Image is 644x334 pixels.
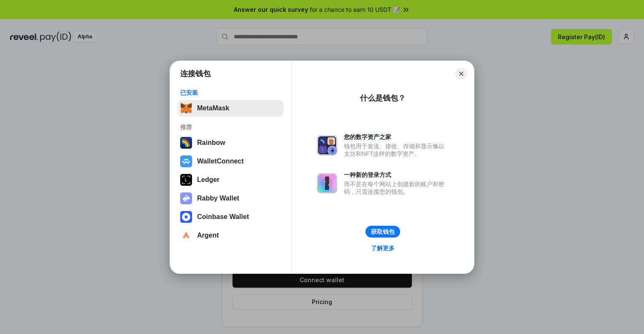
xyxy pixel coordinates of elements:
div: 一种新的登录方式 [344,171,449,179]
div: Coinbase Wallet [197,213,249,221]
button: Coinbase Wallet [178,208,284,225]
div: 了解更多 [371,244,395,252]
h1: 连接钱包 [180,69,211,79]
div: 获取钱包 [371,228,395,235]
div: Ledger [197,176,219,184]
div: 什么是钱包？ [360,93,406,103]
div: 推荐 [180,123,281,131]
img: svg+xml,%3Csvg%20xmlns%3D%22http%3A%2F%2Fwww.w3.org%2F2000%2Fsvg%22%20fill%3D%22none%22%20viewBox... [180,192,192,204]
button: Rabby Wallet [178,190,284,207]
img: svg+xml,%3Csvg%20width%3D%22120%22%20height%3D%22120%22%20viewBox%3D%220%200%20120%20120%22%20fil... [180,137,192,149]
button: Rainbow [178,134,284,151]
img: svg+xml,%3Csvg%20width%3D%2228%22%20height%3D%2228%22%20viewBox%3D%220%200%2028%2028%22%20fill%3D... [180,230,192,241]
div: 已安装 [180,89,281,96]
img: svg+xml,%3Csvg%20width%3D%2228%22%20height%3D%2228%22%20viewBox%3D%220%200%2028%2028%22%20fill%3D... [180,155,192,167]
button: Argent [178,227,284,244]
div: Rainbow [197,139,225,147]
img: svg+xml,%3Csvg%20xmlns%3D%22http%3A%2F%2Fwww.w3.org%2F2000%2Fsvg%22%20width%3D%2228%22%20height%3... [180,174,192,186]
button: Close [455,68,467,80]
div: Rabby Wallet [197,195,239,202]
img: svg+xml,%3Csvg%20fill%3D%22none%22%20height%3D%2233%22%20viewBox%3D%220%200%2035%2033%22%20width%... [180,102,192,114]
a: 了解更多 [366,243,400,254]
div: WalletConnect [197,158,244,165]
div: 而不是在每个网站上创建新的账户和密码，只需连接您的钱包。 [344,180,449,195]
div: Argent [197,232,219,239]
div: MetaMask [197,104,229,112]
img: svg+xml,%3Csvg%20xmlns%3D%22http%3A%2F%2Fwww.w3.org%2F2000%2Fsvg%22%20fill%3D%22none%22%20viewBox... [317,173,337,193]
button: Ledger [178,171,284,188]
img: svg+xml,%3Csvg%20width%3D%2228%22%20height%3D%2228%22%20viewBox%3D%220%200%2028%2028%22%20fill%3D... [180,211,192,223]
img: svg+xml,%3Csvg%20xmlns%3D%22http%3A%2F%2Fwww.w3.org%2F2000%2Fsvg%22%20fill%3D%22none%22%20viewBox... [317,135,337,155]
button: WalletConnect [178,153,284,170]
button: 获取钱包 [365,226,400,238]
div: 您的数字资产之家 [344,133,449,141]
div: 钱包用于发送、接收、存储和显示像以太坊和NFT这样的数字资产。 [344,142,449,158]
button: MetaMask [178,100,284,117]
